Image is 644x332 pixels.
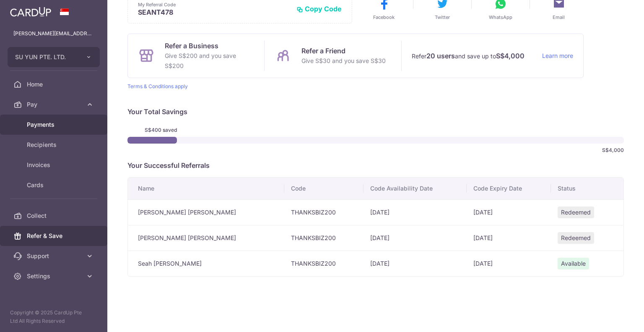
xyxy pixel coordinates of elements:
[296,5,342,13] button: Copy Code
[467,178,551,199] th: Code Expiry Date
[15,53,77,61] span: SU YUN PTE. LTD.
[27,212,82,220] span: Collect
[602,147,624,154] span: S$4,000
[27,232,82,240] span: Refer & Save
[127,83,188,89] a: Terms & Conditions apply
[558,207,594,218] span: Redeemed
[284,178,364,199] th: Code
[364,178,467,199] th: Code Availability Date
[10,7,51,17] img: CardUp
[301,56,386,66] p: Give S$30 and you save S$30
[128,251,284,276] td: Seah [PERSON_NAME]
[128,225,284,251] td: [PERSON_NAME] [PERSON_NAME]
[27,161,82,169] span: Invoices
[489,14,512,21] span: WhatsApp
[165,41,254,51] p: Refer a Business
[467,199,551,225] td: [DATE]
[364,251,467,276] td: [DATE]
[8,47,100,67] button: SU YUN PTE. LTD.
[496,51,525,61] strong: S$4,000
[373,14,395,21] span: Facebook
[284,199,364,225] td: THANKSBIZ200
[553,14,565,21] span: Email
[128,199,284,225] td: [PERSON_NAME] [PERSON_NAME]
[27,252,82,260] span: Support
[27,100,82,109] span: Pay
[542,51,573,61] a: Learn more
[138,8,290,16] p: SEANT478
[13,29,94,38] p: [PERSON_NAME][EMAIL_ADDRESS][DOMAIN_NAME]
[27,181,82,189] span: Cards
[27,80,82,89] span: Home
[27,272,82,280] span: Settings
[127,160,624,170] p: Your Successful Referrals
[133,127,177,133] span: S$400 saved
[558,258,589,269] span: Available
[165,51,254,71] p: Give S$200 and you save S$200
[284,251,364,276] td: THANKSBIZ200
[435,14,450,21] span: Twitter
[128,178,284,199] th: Name
[138,1,290,8] p: My Referral Code
[284,225,364,251] td: THANKSBIZ200
[467,251,551,276] td: [DATE]
[558,232,594,244] span: Redeemed
[426,51,455,61] strong: 20 users
[127,107,624,117] p: Your Total Savings
[551,178,623,199] th: Status
[27,120,82,129] span: Payments
[301,46,386,56] p: Refer a Friend
[412,51,535,61] p: Refer and save up to
[467,225,551,251] td: [DATE]
[364,199,467,225] td: [DATE]
[27,141,82,149] span: Recipients
[364,225,467,251] td: [DATE]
